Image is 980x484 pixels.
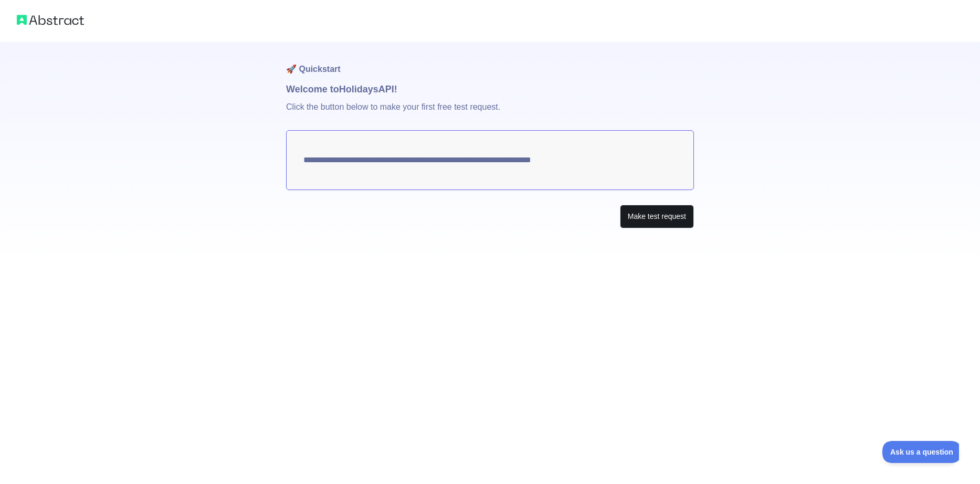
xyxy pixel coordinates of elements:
h1: Welcome to Holidays API! [286,82,694,97]
iframe: Toggle Customer Support [882,441,959,463]
p: Click the button below to make your first free test request. [286,97,694,130]
h1: 🚀 Quickstart [286,42,694,82]
img: Abstract logo [17,13,84,27]
button: Make test request [620,205,694,228]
